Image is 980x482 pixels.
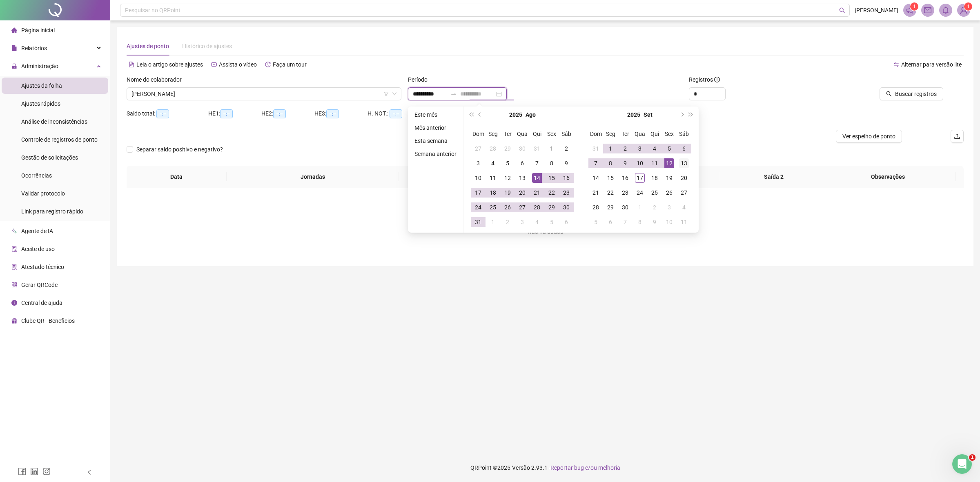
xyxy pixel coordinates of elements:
[679,217,689,227] div: 11
[662,185,677,200] td: 2025-09-26
[515,215,530,229] td: 2025-09-03
[488,202,498,212] div: 25
[515,200,530,215] td: 2025-08-27
[633,215,647,229] td: 2025-10-08
[588,185,603,200] td: 2025-09-21
[662,127,677,141] th: Sex
[273,61,307,68] span: Faça um tour
[620,144,630,153] div: 2
[952,454,972,474] iframe: Intercom live chat
[18,467,26,475] span: facebook
[384,91,389,96] span: filter
[219,61,257,68] span: Assista o vídeo
[512,464,530,471] span: Versão
[880,87,943,100] button: Buscar registros
[450,91,457,97] span: swap-right
[620,217,630,227] div: 7
[411,136,460,146] li: Esta semana
[633,156,647,171] td: 2025-09-10
[606,158,615,168] div: 8
[30,467,38,475] span: linkedin
[488,158,498,168] div: 4
[486,200,500,215] td: 2025-08-25
[588,156,603,171] td: 2025-09-07
[488,188,498,198] div: 18
[924,7,931,14] span: mail
[561,202,571,212] div: 30
[620,202,630,212] div: 30
[618,215,633,229] td: 2025-10-07
[644,107,653,123] button: month panel
[532,173,542,183] div: 14
[664,173,674,183] div: 19
[515,156,530,171] td: 2025-08-06
[561,173,571,183] div: 16
[559,215,574,229] td: 2025-09-06
[136,61,203,68] span: Leia o artigo sobre ajustes
[679,202,689,212] div: 4
[11,300,17,306] span: info-circle
[544,127,559,141] th: Sex
[677,215,691,229] td: 2025-10-11
[689,75,720,84] span: Registros
[627,107,640,123] button: year panel
[486,156,500,171] td: 2025-08-04
[273,109,286,118] span: --:--
[517,217,527,227] div: 3
[471,127,486,141] th: Dom
[399,166,506,188] th: Entrada 1
[559,200,574,215] td: 2025-08-30
[913,4,916,9] span: 1
[532,188,542,198] div: 21
[517,202,527,212] div: 27
[647,200,662,215] td: 2025-10-02
[547,202,557,212] div: 29
[647,127,662,141] th: Qui
[503,217,512,227] div: 2
[662,215,677,229] td: 2025-10-10
[515,185,530,200] td: 2025-08-20
[591,173,601,183] div: 14
[42,467,51,475] span: instagram
[561,188,571,198] div: 23
[662,156,677,171] td: 2025-09-12
[503,173,512,183] div: 12
[650,188,659,198] div: 25
[664,144,674,153] div: 5
[591,202,601,212] div: 28
[411,149,460,159] li: Semana anterior
[606,217,615,227] div: 6
[21,63,58,69] span: Administração
[836,130,902,143] button: Ver espelho de ponto
[650,217,659,227] div: 9
[515,171,530,185] td: 2025-08-13
[156,109,169,118] span: --:--
[265,62,271,67] span: history
[500,215,515,229] td: 2025-09-02
[473,188,483,198] div: 17
[561,144,571,153] div: 2
[515,127,530,141] th: Qua
[606,144,615,153] div: 1
[677,185,691,200] td: 2025-09-27
[839,7,845,13] span: search
[517,144,527,153] div: 30
[618,185,633,200] td: 2025-09-23
[21,190,65,197] span: Validar protocolo
[964,2,972,11] sup: Atualize o seu contato no menu Meus Dados
[679,173,689,183] div: 20
[603,171,618,185] td: 2025-09-15
[664,217,674,227] div: 10
[411,123,460,133] li: Mês anterior
[618,200,633,215] td: 2025-09-30
[820,166,956,188] th: Observações
[21,45,47,51] span: Relatórios
[559,156,574,171] td: 2025-08-09
[131,88,396,100] span: DEIVSON ARAUJO DE OLIVEIRA GUIMARÃES
[408,75,433,84] label: Período
[517,188,527,198] div: 20
[208,109,261,118] div: HE 1:
[647,156,662,171] td: 2025-09-11
[588,141,603,156] td: 2025-08-31
[503,188,512,198] div: 19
